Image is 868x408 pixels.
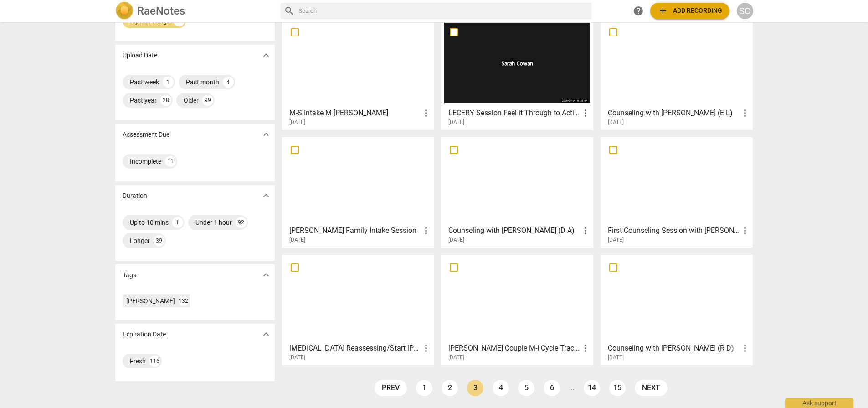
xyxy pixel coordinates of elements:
button: SC [737,3,753,19]
a: Page 6 [544,380,560,396]
a: [PERSON_NAME] Family Intake Session[DATE] [285,140,431,243]
a: Page 15 [609,380,626,396]
div: [PERSON_NAME] [126,296,175,305]
span: more_vert [740,225,750,236]
a: Page 14 [584,380,600,396]
a: Counseling with [PERSON_NAME] (D A)[DATE] [444,140,590,243]
h3: Davis Family Intake Session [289,225,421,236]
button: Show more [259,268,273,282]
li: ... [569,384,575,392]
span: expand_more [261,190,272,201]
div: Older [184,96,199,105]
span: Add recording [657,5,722,16]
span: more_vert [740,343,750,354]
div: Past week [130,77,159,87]
a: Counseling with [PERSON_NAME] (R D)[DATE] [604,258,750,361]
span: expand_more [261,50,272,61]
a: Page 2 [442,380,458,396]
span: [DATE] [608,236,624,244]
span: more_vert [421,343,431,354]
p: Duration [123,191,147,201]
span: search [284,5,295,16]
span: more_vert [740,108,750,119]
p: Expiration Date [123,330,166,339]
p: Assessment Due [123,130,169,139]
h3: Counseling with Sarah Cowan (D A) [448,225,580,236]
span: add [657,5,668,16]
p: Tags [123,270,136,280]
div: Incomplete [130,157,161,166]
h3: LECERY Session Feel it Through to Action [448,108,580,119]
div: 99 [202,95,213,106]
div: Fresh [130,356,146,366]
span: [DATE] [608,119,624,126]
div: 39 [154,235,164,246]
button: Upload [650,3,729,19]
span: expand_more [261,129,272,140]
span: [DATE] [448,354,464,362]
div: 1 [163,77,174,88]
div: 28 [160,95,171,106]
span: [DATE] [289,354,305,362]
span: [DATE] [289,236,305,244]
div: Past year [130,96,157,105]
p: Upload Date [123,51,157,60]
button: Show more [259,327,273,341]
div: 4 [223,77,234,88]
h3: M-S Intake M Carters [289,108,421,119]
a: [MEDICAL_DATA] Reassessing/Start [PERSON_NAME] Couple[DATE] [285,258,431,361]
span: more_vert [421,225,431,236]
a: Counseling with [PERSON_NAME] (E L)[DATE] [604,23,750,126]
button: Show more [259,48,273,62]
a: Page 3 is your current page [467,380,483,396]
button: Show more [259,189,273,202]
div: 1 [172,217,183,228]
a: Page 4 [493,380,509,396]
span: more_vert [580,343,591,354]
a: Page 5 [518,380,534,396]
a: First Counseling Session with [PERSON_NAME] ([PERSON_NAME])[DATE] [604,140,750,243]
div: 116 [149,356,160,367]
div: 92 [236,217,247,228]
a: M-S Intake M [PERSON_NAME][DATE] [285,23,431,126]
a: Page 1 [416,380,432,396]
h3: First Counseling Session with Sarah Cowan (R L) [608,225,740,236]
span: help [633,5,644,16]
div: Ask support [785,398,853,408]
div: Under 1 hour [195,218,232,227]
span: more_vert [580,108,591,119]
span: expand_more [261,329,272,340]
div: Up to 10 mins [130,218,169,227]
h3: Sex Therapy Reassessing/Start McDonald Couple [289,343,421,354]
div: Longer [130,236,150,245]
a: [PERSON_NAME] Couple M-I Cycle Tracking w/ Disorganized Attachment[DATE] [444,258,590,361]
span: more_vert [580,225,591,236]
div: 11 [165,156,176,167]
span: [DATE] [448,236,464,244]
div: Past month [186,77,219,87]
div: 132 [179,296,189,306]
button: Show more [259,128,273,141]
img: Logo [115,2,134,20]
span: [DATE] [608,354,624,362]
a: LogoRaeNotes [115,2,273,20]
a: LECERY Session Feel it Through to Action[DATE] [444,23,590,126]
span: [DATE] [448,119,464,126]
h3: Lopez Couple M-I Cycle Tracking w/ Disorganized Attachment [448,343,580,354]
span: [DATE] [289,119,305,126]
a: next [635,380,668,396]
h3: Counseling with Sarah Cowan (E L) [608,108,740,119]
a: prev [375,380,407,396]
a: Help [630,3,647,19]
span: more_vert [421,108,431,119]
span: expand_more [261,269,272,280]
h2: RaeNotes [137,5,185,17]
h3: Counseling with Sarah Cowan (R D) [608,343,740,354]
input: Search [298,4,588,18]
